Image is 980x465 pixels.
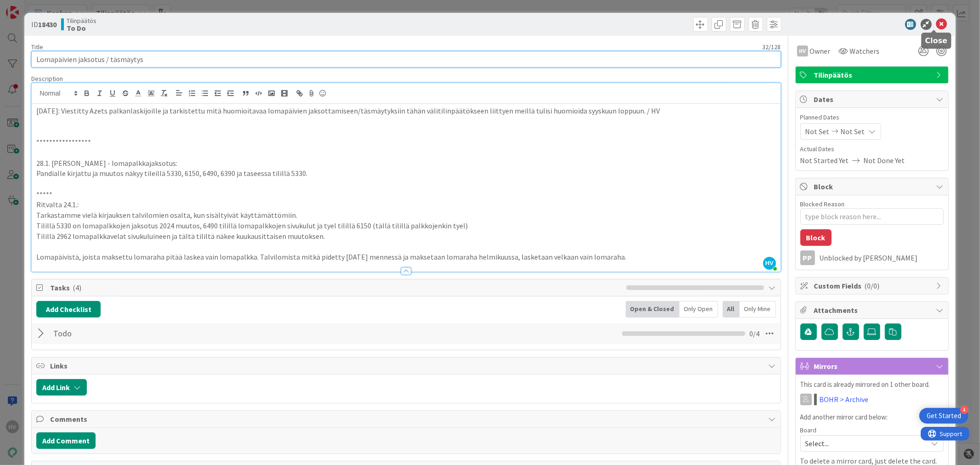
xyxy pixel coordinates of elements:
p: Tarkastamme vielä kirjauksen talvilomien osalta, kun sisältyivät käyttämättömiin. [36,210,776,221]
p: Lomapäivistä, joista maksettu lomaraha pitää laskea vain lomapalkka. Talvilomista mitkä pidetty [... [36,252,776,262]
span: ( 0/0 ) [865,281,880,290]
span: Custom Fields [814,280,932,291]
span: Links [50,360,764,371]
p: Ritvalta 24.1.: [36,199,776,210]
span: Dates [814,94,932,105]
span: Tilinpäätös [67,17,96,24]
p: Tilillä 2962 lomapalkkavelat sivukuluineen ja tältä tililtä näkee kuukausittaisen muutoksen. [36,231,776,242]
div: All [723,301,740,318]
div: PP [800,250,815,265]
p: This card is already mirrored on 1 other board. [800,380,944,390]
button: Add Checklist [36,301,101,318]
p: Tilillä 5330 on lomapalkkojen jaksotus 2024 muutos, 6490 tilillä lomapalkkojen sivukulut ja tyel ... [36,221,776,231]
span: Not Done Yet [864,155,905,166]
p: Add another mirror card below: [800,412,944,423]
label: Title [31,43,43,51]
div: Only Mine [740,301,776,318]
span: Comments [50,414,764,425]
span: Not Started Yet [800,155,849,166]
span: HV [763,257,776,270]
p: Pandialle kirjattu ja muutos näkyy tileillä 5330, 6150, 6490, 6390 ja taseessa tilillä 5330. [36,168,776,179]
div: Open & Closed [626,301,680,318]
div: Open Get Started checklist, remaining modules: 4 [919,408,969,424]
span: Watchers [850,45,880,57]
span: Attachments [814,305,932,316]
label: Blocked Reason [800,200,845,208]
span: ID [31,19,57,30]
button: Add Link [36,379,87,396]
span: Description [31,74,63,83]
h5: Close [925,36,948,45]
span: Tilinpäätös [814,69,932,80]
span: Support [19,1,42,12]
span: Block [814,181,932,192]
b: 18430 [38,20,57,29]
span: Planned Dates [800,113,944,122]
div: 32 / 128 [46,43,781,51]
button: Add Comment [36,432,96,449]
span: Mirrors [814,361,932,372]
div: HV [797,45,808,57]
input: type card name here... [31,51,781,68]
b: To Do [67,24,96,32]
a: BOHR > Archive [820,394,869,405]
input: Add Checklist... [50,325,257,342]
span: Actual Dates [800,144,944,154]
span: Owner [810,45,831,57]
div: Unblocked by [PERSON_NAME] [820,254,944,262]
div: Only Open [680,301,718,318]
span: Tasks [50,282,621,293]
span: ( 4 ) [73,283,81,292]
span: Not Set [805,126,830,137]
button: Block [800,229,832,246]
p: [DATE]: Viestitty Azets palkanlaskijoille ja tarkistettu mitä huomioitavaa lomapäivien jaksottami... [36,106,776,116]
span: 0 / 4 [750,328,760,339]
span: Not Set [841,126,865,137]
div: Get Started [927,411,961,420]
span: Board [800,427,817,433]
p: 28.1. [PERSON_NAME] - lomapalkkajaksotus: [36,158,776,169]
span: Select... [805,437,923,450]
div: 4 [960,406,969,414]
